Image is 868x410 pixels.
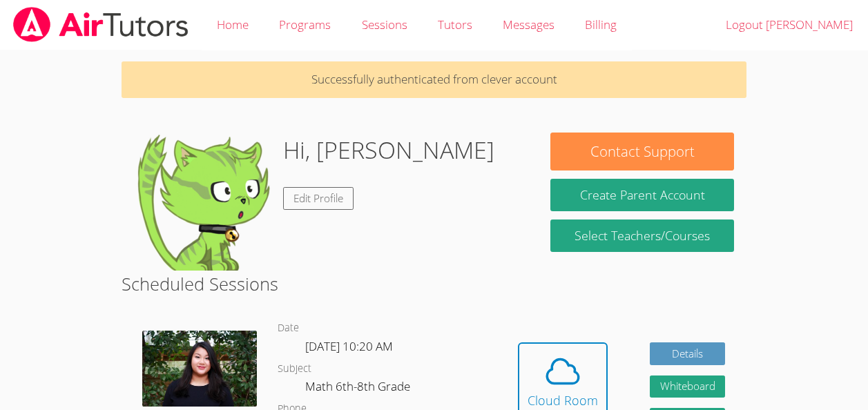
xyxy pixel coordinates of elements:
a: Edit Profile [283,187,354,210]
p: Successfully authenticated from clever account [122,61,746,98]
dt: Date [278,320,299,337]
dd: Math 6th-8th Grade [305,377,413,400]
a: Details [650,342,726,365]
img: airtutors_banner-c4298cdbf04f3fff15de1276eac7730deb9818008684d7c2e4769d2f7ddbe033.png [12,7,190,42]
h1: Hi, [PERSON_NAME] [283,133,494,168]
button: Create Parent Account [550,179,733,211]
dt: Subject [278,360,311,378]
div: Cloud Room [528,391,598,410]
img: default.png [134,133,272,271]
span: Messages [503,17,554,32]
a: Select Teachers/Courses [550,219,733,252]
img: IMG_0561.jpeg [142,331,257,407]
button: Whiteboard [650,375,726,398]
button: Contact Support [550,133,733,170]
span: [DATE] 10:20 AM [305,338,393,354]
h2: Scheduled Sessions [122,271,746,297]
